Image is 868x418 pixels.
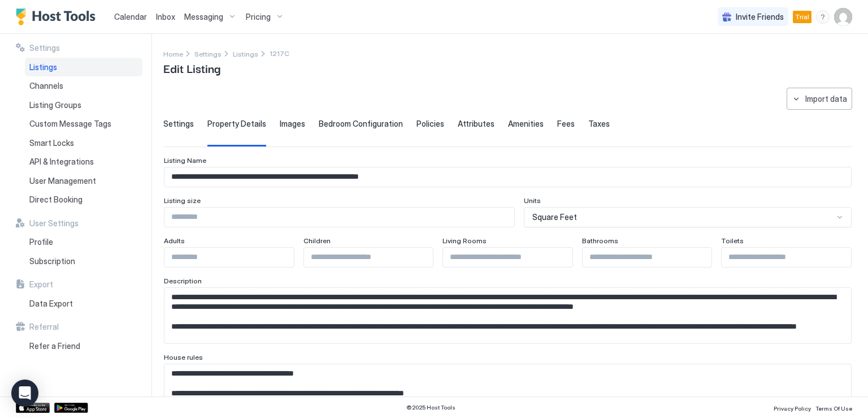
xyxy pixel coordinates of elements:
[16,8,101,25] a: Host Tools Logo
[774,402,811,413] a: Privacy Policy
[25,114,142,133] a: Custom Message Tags
[156,12,175,21] span: Inbox
[582,236,618,245] span: Bathrooms
[156,11,175,23] a: Inbox
[164,167,851,187] input: Input Field
[25,294,142,313] a: Data Export
[194,50,222,58] span: Settings
[29,100,81,110] span: Listing Groups
[532,212,577,222] span: Square Feet
[29,62,57,72] span: Listings
[114,11,147,23] a: Calendar
[29,119,111,129] span: Custom Message Tags
[54,403,88,413] a: Google Play Store
[163,59,220,76] span: Edit Listing
[588,119,610,129] span: Taxes
[29,218,79,229] span: User Settings
[25,58,142,77] a: Listings
[25,76,142,96] a: Channels
[25,252,142,271] a: Subscription
[29,81,63,91] span: Channels
[303,236,331,245] span: Children
[736,12,784,22] span: Invite Friends
[442,236,487,245] span: Living Rooms
[304,248,433,267] input: Input Field
[29,43,60,53] span: Settings
[25,190,142,209] a: Direct Booking
[163,48,183,59] a: Home
[29,138,74,148] span: Smart Locks
[233,50,258,58] span: Listings
[29,256,75,266] span: Subscription
[233,48,258,59] div: Breadcrumb
[163,50,183,58] span: Home
[583,248,712,267] input: Input Field
[25,337,142,356] a: Refer a Friend
[194,48,222,59] div: Breadcrumb
[795,12,809,22] span: Trial
[25,133,142,153] a: Smart Locks
[721,236,744,245] span: Toilets
[816,10,830,24] div: menu
[164,248,294,267] input: Input Field
[25,152,142,171] a: API & Integrations
[164,208,514,227] input: Input Field
[164,277,202,285] span: Description
[164,156,206,165] span: Listing Name
[774,405,811,412] span: Privacy Policy
[458,119,494,129] span: Attributes
[319,119,403,129] span: Bedroom Configuration
[29,195,83,205] span: Direct Booking
[524,196,541,205] span: Units
[29,299,73,309] span: Data Export
[416,119,444,129] span: Policies
[815,402,852,413] a: Terms Of Use
[164,196,201,205] span: Listing size
[164,236,185,245] span: Adults
[280,119,305,129] span: Images
[25,171,142,191] a: User Management
[787,88,852,110] button: Import data
[29,322,59,332] span: Referral
[163,48,183,59] div: Breadcrumb
[815,405,852,412] span: Terms Of Use
[270,49,289,58] span: Breadcrumb
[25,232,142,252] a: Profile
[184,12,223,22] span: Messaging
[508,119,544,129] span: Amenities
[207,119,266,129] span: Property Details
[25,96,142,115] a: Listing Groups
[194,48,222,59] a: Settings
[11,380,38,407] div: Open Intercom Messenger
[834,8,852,26] div: User profile
[163,119,194,129] span: Settings
[443,248,572,267] input: Input Field
[29,157,94,167] span: API & Integrations
[16,403,50,413] a: App Store
[557,119,575,129] span: Fees
[29,176,96,186] span: User Management
[114,12,147,21] span: Calendar
[233,48,258,59] a: Listings
[29,237,53,247] span: Profile
[805,93,847,105] div: Import data
[29,341,80,351] span: Refer a Friend
[722,248,851,267] input: Input Field
[29,279,53,290] span: Export
[246,12,271,22] span: Pricing
[164,288,851,343] textarea: Input Field
[164,353,203,361] span: House rules
[406,404,455,411] span: © 2025 Host Tools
